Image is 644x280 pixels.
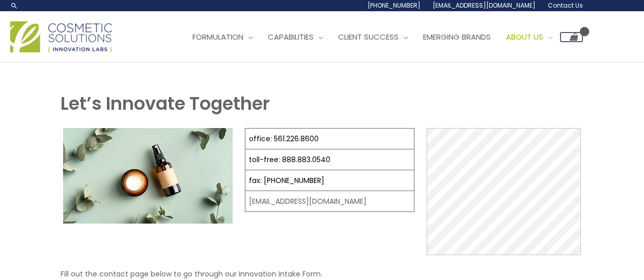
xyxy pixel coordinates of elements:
a: office: 561.226.8600 [249,134,319,144]
span: Formulation [192,32,243,42]
a: toll-free: 888.883.0540 [249,154,330,165]
img: Cosmetic Solutions Logo [10,21,112,52]
a: Capabilities [260,22,330,52]
a: Search icon link [10,2,18,10]
span: [PHONE_NUMBER] [368,1,421,10]
span: [EMAIL_ADDRESS][DOMAIN_NAME] [433,1,536,10]
a: View Shopping Cart, empty [560,32,583,42]
a: About Us [498,22,560,52]
span: Contact Us [548,1,583,10]
span: About Us [506,32,543,42]
strong: Let’s Innovate Together [61,91,270,116]
td: [EMAIL_ADDRESS][DOMAIN_NAME] [245,191,414,212]
a: Emerging Brands [415,22,498,52]
span: Emerging Brands [423,32,491,42]
img: Contact page image for private label skincare manufacturer Cosmetic solutions shows a skin care b... [63,128,233,224]
span: Capabilities [268,32,314,42]
nav: Site Navigation [177,22,583,52]
a: Client Success [330,22,415,52]
a: Formulation [185,22,260,52]
span: Client Success [338,32,399,42]
a: fax: [PHONE_NUMBER] [249,175,324,185]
